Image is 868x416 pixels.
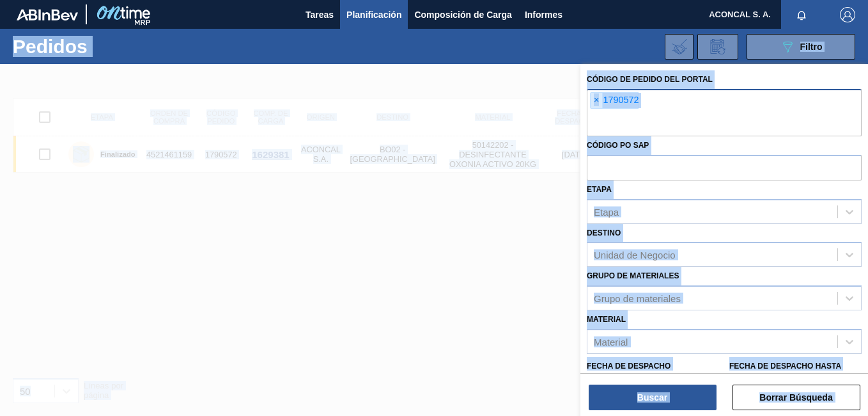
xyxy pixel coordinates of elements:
[587,271,679,280] label: Grupo de materiales
[591,93,603,108] span: ×
[346,7,401,22] span: Planificación
[665,34,694,60] div: Importar Negociaciones de los Pedidos
[13,39,192,54] h1: Pedidos
[697,34,738,60] div: Solicitación de Revisión de los Pedidos
[840,7,855,22] img: Logout
[587,315,626,324] label: Material
[587,185,612,194] label: Etapa
[781,6,822,24] button: Notificaciones
[587,75,713,84] label: Código de Pedido del Portal
[587,228,621,237] label: Destino
[17,9,78,20] img: TNhmsLtSVTkK8tSr43FrP2fwEKptu5GPRR3wAAAABJRU5ErkJggg==
[594,293,681,304] div: Grupo de materiales
[525,7,562,22] span: Informes
[594,336,628,347] div: Material
[590,92,639,109] div: 1790572
[587,362,670,371] label: Fecha de Despacho
[587,141,649,150] label: Código PO SAP
[729,362,841,371] label: Fecha de Despacho hasta
[306,7,334,22] span: Tareas
[594,206,619,217] div: Etapa
[414,7,511,22] span: Composición de Carga
[747,34,855,60] button: Filtro
[800,42,823,52] span: Filtro
[594,250,676,260] div: Unidad de Negocio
